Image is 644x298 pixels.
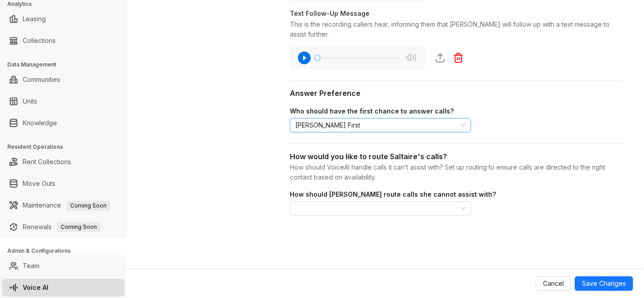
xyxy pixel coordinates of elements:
h3: Data Management [7,61,126,69]
a: Knowledge [23,114,57,132]
div: How should [PERSON_NAME] route calls she cannot assist with? [290,189,622,199]
div: Answer Preference [290,88,622,99]
a: Communities [23,71,60,89]
span: Save Changes [582,279,626,289]
li: Team [2,257,125,275]
li: Knowledge [2,114,125,132]
div: Text Follow-Up Message [290,9,622,19]
a: Voice AI [23,279,48,297]
h3: Resident Operations [7,143,126,151]
div: How would you like to route Saltaire's calls? [290,151,622,162]
li: Maintenance [2,196,125,214]
li: Renewals [2,218,125,236]
span: Coming Soon [67,201,110,211]
li: Units [2,92,125,110]
li: Leasing [2,10,125,28]
span: Cancel [543,279,564,289]
li: Rent Collections [2,153,125,171]
a: RenewalsComing Soon [23,218,101,236]
a: Collections [23,32,56,50]
button: Cancel [536,276,571,291]
a: Units [23,92,37,110]
h3: Admin & Configurations [7,247,126,255]
span: Kelsey Answers First [295,118,466,132]
a: Team [23,257,39,275]
div: Who should have the first chance to answer calls? [290,106,622,116]
a: Move Outs [23,175,55,193]
li: Collections [2,32,125,50]
a: Leasing [23,10,46,28]
a: Rent Collections [23,153,71,171]
div: How should VoiceAI handle calls it can’t assist with? Set up routing to ensure calls are directed... [290,162,622,182]
li: Communities [2,71,125,89]
li: Move Outs [2,175,125,193]
div: This is the recording callers hear, informing them that [PERSON_NAME] will follow up with a text ... [290,19,622,39]
button: Save Changes [575,276,633,291]
li: Voice AI [2,279,125,297]
span: Coming Soon [57,222,101,232]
